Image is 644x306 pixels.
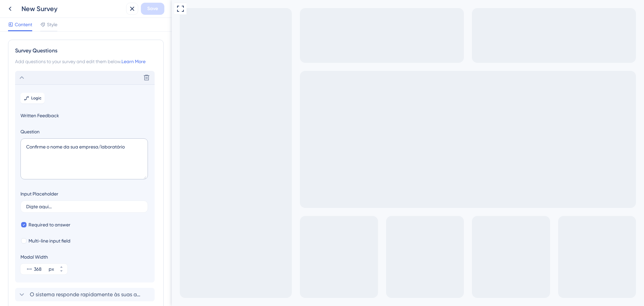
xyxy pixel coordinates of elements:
[29,237,70,245] span: Multi-line input field
[47,20,57,29] span: Style
[20,253,67,261] div: Modal Width
[147,5,158,13] span: Save
[15,57,157,65] div: Add questions to your survey and edit them below.
[55,269,67,274] button: px
[26,204,142,209] input: Type a placeholder
[141,3,164,15] button: Save
[121,59,146,64] a: Learn More
[55,264,67,269] button: px
[20,112,149,120] span: Written Feedback
[15,20,32,29] span: Content
[21,4,123,13] div: New Survey
[8,32,118,48] div: Confirme o nome da sua empresa/laboratório
[29,221,70,229] span: Required to answer
[20,93,45,103] button: Logic
[34,265,47,273] input: px
[31,95,42,101] span: Logic
[20,190,58,198] div: Input Placeholder
[49,265,54,273] div: px
[20,128,149,136] label: Question
[14,56,110,64] input: Digte aqui...
[15,47,157,55] div: Survey Questions
[20,138,148,179] textarea: Confirme o nome da sua empresa/laboratório
[30,291,141,299] span: O sistema responde rapidamente às suas ações?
